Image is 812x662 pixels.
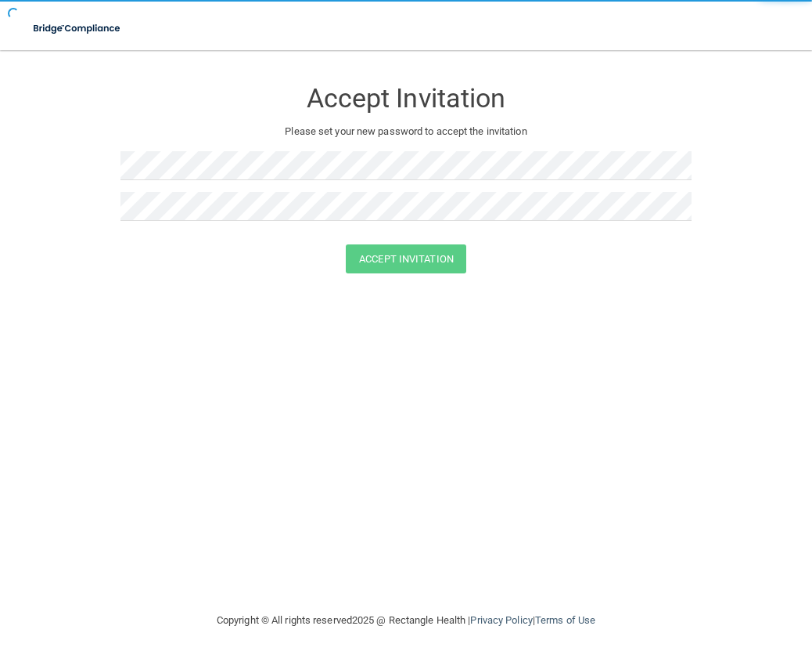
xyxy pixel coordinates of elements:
[120,84,692,113] h3: Accept Invitation
[535,614,595,626] a: Terms of Use
[346,244,466,273] button: Accept Invitation
[23,13,131,45] img: bridge_compliance_login_screen.278c3ca4.svg
[120,595,692,646] div: Copyright © All rights reserved 2025 @ Rectangle Health | |
[132,122,680,141] p: Please set your new password to accept the invitation
[470,614,532,626] a: Privacy Policy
